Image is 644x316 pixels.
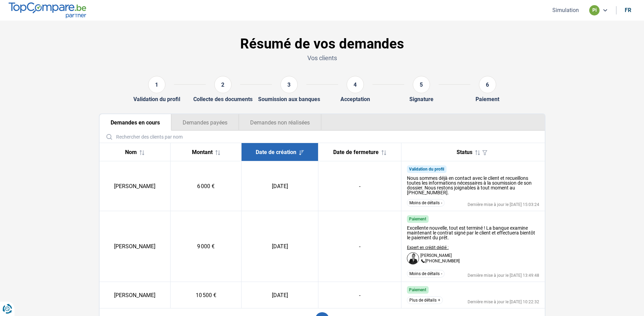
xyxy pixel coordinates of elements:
[192,149,213,155] span: Montant
[420,259,425,264] img: +3228860076
[100,161,171,211] td: [PERSON_NAME]
[625,7,631,13] div: fr
[409,287,426,292] span: Paiement
[340,96,370,102] div: Acceptation
[242,161,318,211] td: [DATE]
[457,149,472,155] span: Status
[280,76,298,93] div: 3
[318,282,401,308] td: -
[409,96,433,102] div: Signature
[171,114,239,131] button: Demandes payées
[468,300,539,304] div: Dernière mise à jour le [DATE] 10:22:32
[100,211,171,282] td: [PERSON_NAME]
[407,296,443,304] button: Plus de détails
[148,76,165,93] div: 1
[242,211,318,282] td: [DATE]
[420,253,452,258] p: [PERSON_NAME]
[171,161,242,211] td: 6 000 €
[125,149,137,155] span: Nom
[407,252,419,264] img: Dafina Haziri
[420,259,460,264] p: [PHONE_NUMBER]
[468,273,539,277] div: Dernière mise à jour le [DATE] 13:49:48
[100,114,171,131] button: Demandes en cours
[100,282,171,308] td: [PERSON_NAME]
[347,76,364,93] div: 4
[550,7,581,14] button: Simulation
[407,226,539,240] div: Excellente nouvelle, tout est terminé ! La banque examine maintenant le contrat signé par le clie...
[468,203,539,207] div: Dernière mise à jour le [DATE] 15:03:24
[171,211,242,282] td: 9 000 €
[318,211,401,282] td: -
[409,217,426,221] span: Paiement
[413,76,430,93] div: 5
[99,36,545,52] h1: Résumé de vos demandes
[407,176,539,195] div: Nous sommes déjà en contact avec le client et recueillons toutes les informations nécessaires à l...
[318,161,401,211] td: -
[99,54,545,62] p: Vos clients
[256,149,296,155] span: Date de création
[214,76,232,93] div: 2
[479,76,496,93] div: 6
[171,282,242,308] td: 10 500 €
[258,96,320,102] div: Soumission aux banques
[102,131,542,143] input: Rechercher des clients par nom
[239,114,321,131] button: Demandes non réalisées
[333,149,379,155] span: Date de fermeture
[589,5,600,15] div: pi
[193,96,253,102] div: Collecte des documents
[133,96,180,102] div: Validation du profil
[407,199,444,207] button: Moins de détails
[9,2,86,18] img: TopCompare.be
[476,96,499,102] div: Paiement
[242,282,318,308] td: [DATE]
[407,246,460,250] p: Expert en crédit dédié :
[407,270,444,277] button: Moins de détails
[409,167,444,172] span: Validation du profil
